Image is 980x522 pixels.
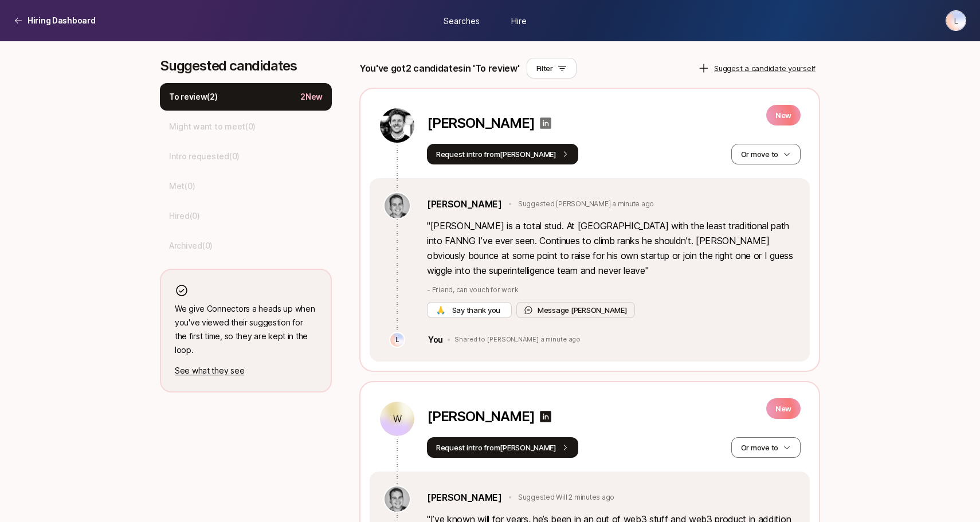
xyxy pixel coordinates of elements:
button: 🙏 Say thank you [427,302,512,318]
p: Suggest a candidate yourself [714,62,816,74]
button: Or move to [731,144,801,164]
img: 0ec64f98_0786_409d_b97d_c2d5021aa69f.jfif [380,108,414,143]
p: To review ( 2 ) [169,90,218,104]
p: See what they see [175,364,317,378]
p: New [766,398,801,419]
p: You've got 2 candidates in 'To review' [359,61,520,76]
button: Message [PERSON_NAME] [516,302,635,318]
p: [PERSON_NAME] [427,409,534,425]
p: Suggested Will 2 minutes ago [518,492,614,503]
p: W [393,412,402,426]
p: L [954,14,958,28]
p: " [PERSON_NAME] is a total stud. At [GEOGRAPHIC_DATA] with the least traditional path into FANNG ... [427,218,796,278]
button: Request intro from[PERSON_NAME] [427,144,578,164]
p: Might want to meet ( 0 ) [169,120,256,134]
img: 311bb37e_50f9_4bd4_adc2_e86b878d3342.jfif [385,193,410,218]
span: 🙏 [436,304,445,316]
p: Met ( 0 ) [169,179,195,193]
p: L [395,333,399,347]
p: New [766,105,801,125]
a: Searches [433,10,490,31]
p: - Friend, can vouch for work [427,285,796,295]
p: Hired ( 0 ) [169,209,200,223]
button: Or move to [731,437,801,458]
p: Hiring Dashboard [28,14,96,28]
p: We give Connectors a heads up when you've viewed their suggestion for the first time, so they are... [175,302,317,357]
a: Hire [490,10,547,31]
a: [PERSON_NAME] [427,197,502,211]
p: Suggested [PERSON_NAME] a minute ago [518,199,654,209]
button: Request intro from[PERSON_NAME] [427,437,578,458]
p: [PERSON_NAME] [427,115,534,131]
a: [PERSON_NAME] [427,490,502,505]
p: You [428,333,443,347]
p: Intro requested ( 0 ) [169,150,240,163]
p: Archived ( 0 ) [169,239,213,253]
p: 2 New [300,90,323,104]
img: 311bb37e_50f9_4bd4_adc2_e86b878d3342.jfif [385,486,410,512]
button: Filter [527,58,577,79]
p: Shared to [PERSON_NAME] a minute ago [454,336,581,344]
span: Searches [444,14,480,26]
button: L [946,10,966,31]
span: Say thank you [450,304,503,316]
p: Suggested candidates [160,58,332,74]
span: Hire [511,14,527,26]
